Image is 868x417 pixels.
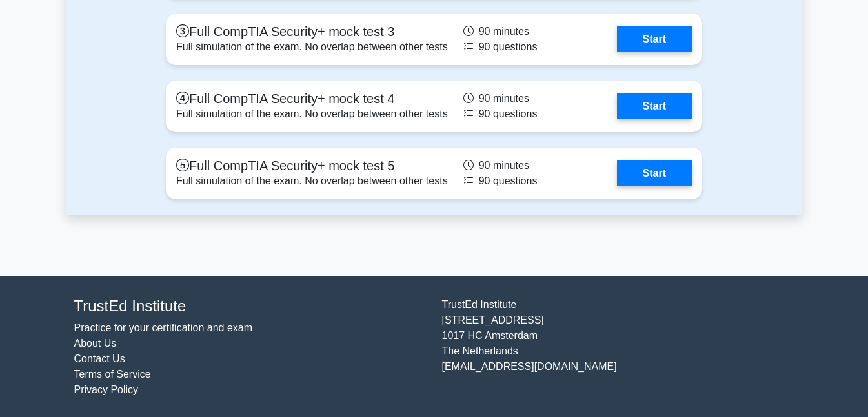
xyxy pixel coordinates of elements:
a: Practice for your certification and exam [74,322,253,333]
h4: TrustEd Institute [74,297,427,316]
a: Start [617,160,692,186]
a: About Us [74,338,117,349]
a: Contact Us [74,353,125,364]
a: Start [617,93,692,119]
div: TrustEd Institute [STREET_ADDRESS] 1017 HC Amsterdam The Netherlands [EMAIL_ADDRESS][DOMAIN_NAME] [434,297,802,398]
a: Start [617,26,692,52]
a: Terms of Service [74,369,151,380]
a: Privacy Policy [74,384,139,395]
